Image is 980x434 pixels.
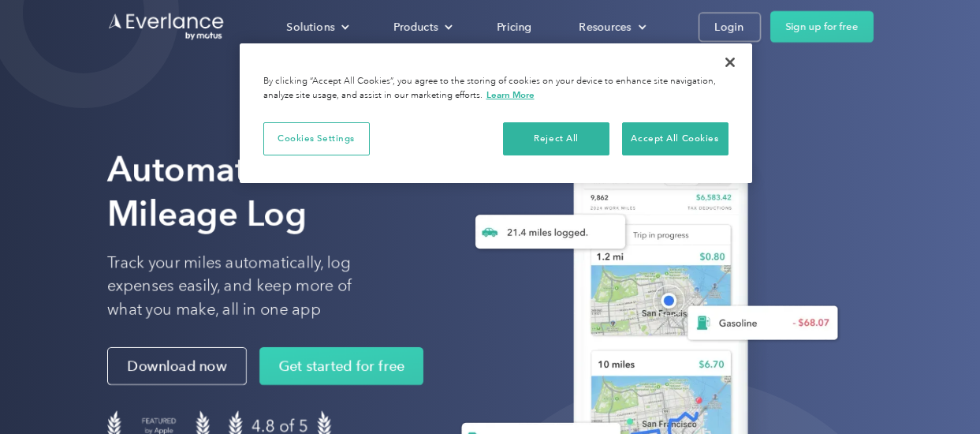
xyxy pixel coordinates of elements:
div: Privacy [240,43,752,183]
button: Accept All Cookies [622,122,728,155]
button: Cookies Settings [263,122,370,155]
a: Login [699,12,761,41]
div: Products [378,13,466,40]
div: Solutions [287,17,335,36]
div: Products [394,17,438,36]
a: Pricing [482,13,548,40]
div: By clicking “Accept All Cookies”, you agree to the storing of cookies on your device to enhance s... [263,75,728,103]
div: Login [715,17,744,36]
strong: Automate Your Mileage Log [107,148,347,234]
div: Cookie banner [240,43,752,183]
div: Solutions [271,13,363,40]
a: Download now [107,347,247,385]
a: Sign up for free [770,11,874,43]
p: Track your miles automatically, log expenses easily, and keep more of what you make, all in one app [107,251,389,322]
div: Resources [579,17,632,36]
a: Go to homepage [107,12,225,42]
button: Close [713,45,747,80]
div: Pricing [497,17,532,36]
button: Reject All [503,122,609,155]
a: Get started for free [259,347,423,385]
a: More information about your privacy, opens in a new tab [486,89,535,100]
div: Resources [564,13,659,40]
